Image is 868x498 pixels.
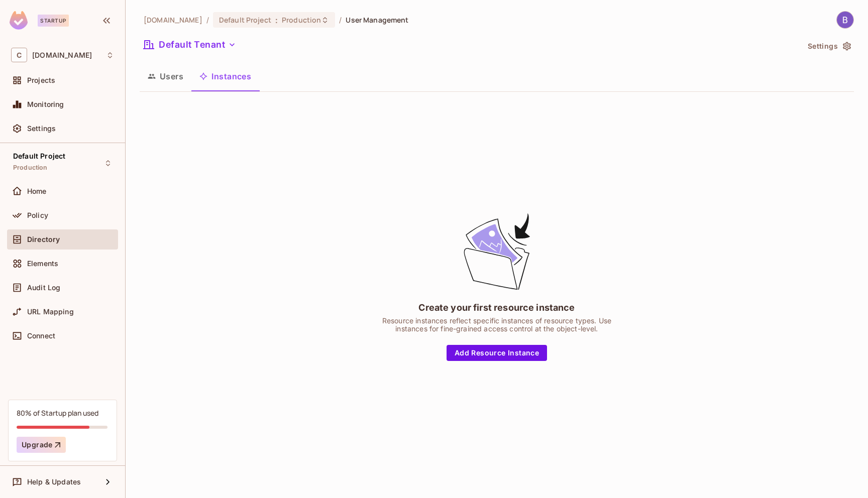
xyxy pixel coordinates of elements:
span: Audit Log [27,284,60,292]
span: Default Project [219,15,271,25]
button: Instances [191,64,259,89]
span: URL Mapping [27,308,74,316]
span: Workspace: chalkboard.io [32,51,92,59]
span: Connect [27,332,55,340]
button: Add Resource Instance [447,345,547,361]
span: Policy [27,211,48,219]
button: Default Tenant [140,37,240,53]
span: Directory [27,235,60,243]
li: / [206,15,209,25]
img: Bradley Macnee [837,12,853,28]
div: Startup [38,15,69,27]
span: the active workspace [144,15,202,25]
span: Help & Updates [27,478,81,486]
span: Production [282,15,321,25]
span: User Management [346,15,408,25]
span: C [11,48,27,62]
span: Settings [27,125,56,133]
span: Default Project [13,152,65,160]
span: Elements [27,260,58,268]
span: Projects [27,76,55,84]
button: Upgrade [17,437,66,453]
li: / [339,15,342,25]
img: SReyMgAAAABJRU5ErkJggg== [10,11,28,30]
div: Create your first resource instance [418,301,575,314]
span: Production [13,164,48,172]
div: Resource instances reflect specific instances of resource types. Use instances for fine-grained a... [371,317,622,333]
button: Users [140,64,191,89]
div: 80% of Startup plan used [17,408,98,418]
button: Settings [804,38,854,54]
span: Monitoring [27,100,64,108]
span: Home [27,187,47,195]
span: : [275,16,278,24]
